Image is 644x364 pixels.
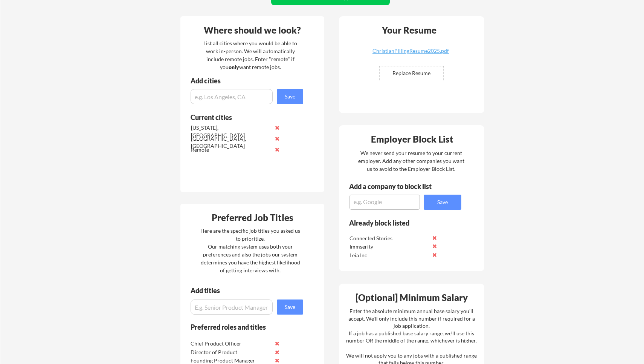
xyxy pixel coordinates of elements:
div: Remote [191,146,270,154]
div: Chief Product Officer [191,340,270,347]
div: [US_STATE], [GEOGRAPHIC_DATA] [191,124,270,139]
div: Your Resume [372,26,446,35]
div: [Optional] Minimum Salary [342,293,482,302]
div: [GEOGRAPHIC_DATA], [GEOGRAPHIC_DATA] [191,135,270,150]
div: Here are the specific job titles you asked us to prioritize. Our matching system uses both your p... [198,227,302,274]
div: Employer Block List [342,135,482,144]
div: List all cities where you would be able to work in-person. We will automatically include remote j... [198,39,302,71]
div: Director of Product [191,349,270,356]
div: Already block listed [349,220,451,226]
div: We never send your resume to your current employer. Add any other companies you want us to avoid ... [357,149,465,173]
div: Leia Inc [349,252,429,259]
div: ChristianPillingResume2025.pdf [366,48,455,54]
div: Connected Stories [349,235,429,242]
div: Where should we look? [182,26,322,35]
div: Add a company to block list [349,183,443,190]
div: Preferred roles and titles [191,324,293,330]
button: Save [424,195,461,210]
a: ChristianPillingResume2025.pdf [366,48,455,60]
input: E.g. Senior Product Manager [191,299,273,315]
div: Add titles [191,287,297,294]
div: Immserity [349,243,429,250]
div: Preferred Job Titles [182,213,322,222]
input: e.g. Los Angeles, CA [191,89,273,104]
div: Current cities [191,114,295,121]
button: Save [277,89,303,104]
button: Save [277,299,303,315]
strong: only [229,64,239,70]
div: Add cities [191,77,305,84]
